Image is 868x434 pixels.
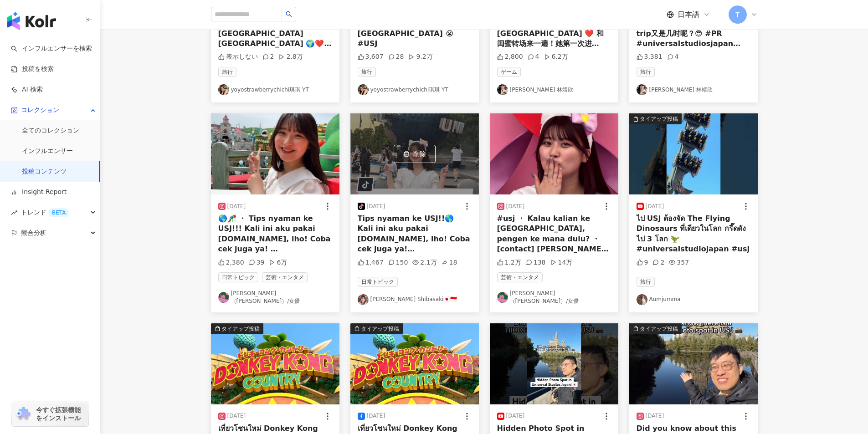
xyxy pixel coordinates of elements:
[358,52,384,61] div: 3,607
[490,113,618,194] img: post-image
[218,84,229,95] img: KOL Avatar
[735,10,740,20] span: T
[11,209,17,216] span: rise
[358,277,398,287] span: 日常トピック
[211,113,339,194] img: post-image
[412,258,437,267] div: 2.1万
[350,323,479,404] img: post-image
[218,84,332,95] a: KOL Avataryoyostrawberrychichi琪琪 YT
[249,258,265,267] div: 39
[15,407,32,421] img: chrome extension
[550,258,573,267] div: 14万
[11,65,54,74] a: 投稿を検索
[21,100,59,120] span: コレクション
[497,272,543,282] span: 芸術・エンタメ
[667,52,679,61] div: 4
[497,67,521,77] span: ゲーム
[278,52,303,61] div: 2.8万
[637,258,648,267] div: 9
[497,84,508,95] img: KOL Avatar
[358,84,472,95] a: KOL Avataryoyostrawberrychichi琪琪 YT
[637,84,647,95] img: KOL Avatar
[646,203,664,210] div: [DATE]
[262,52,274,61] div: 2
[269,258,287,267] div: 6万
[637,277,655,287] span: 旅行
[637,294,750,305] a: KOL AvatarAumjumma
[218,272,258,282] span: 日常トピック
[350,323,479,404] button: タイアップ投稿
[497,290,611,305] a: KOL Avatar[PERSON_NAME]（[PERSON_NAME]）/女優
[11,85,43,94] a: AI 検索
[22,147,73,156] a: インフルエンサー
[286,11,292,17] span: search
[218,52,258,61] div: 表示しない
[262,272,308,282] span: 芸術・エンタメ
[227,203,246,210] div: [DATE]
[637,294,647,305] img: KOL Avatar
[358,67,376,77] span: 旅行
[358,258,384,267] div: 1,467
[11,188,67,197] a: Insight Report
[506,203,525,210] div: [DATE]
[640,114,678,123] div: タイアップ投稿
[669,258,689,267] div: 357
[227,412,246,420] div: [DATE]
[358,214,472,255] div: Tips nyaman ke USJ!!🌎 Kali ini aku pakai [DOMAIN_NAME], lho! Coba cek juga ya! @[DOMAIN_NAME] @[D...
[678,10,699,20] span: 日本語
[637,214,750,255] div: ไป USJ ต้องจัด The Flying Dinosaurs ที่เดียวในโลก กรี๊ดดังไป 3 โลก 🦖#universalstudiojapan #usj
[526,258,546,267] div: 138
[637,67,655,77] span: 旅行
[367,203,385,210] div: [DATE]
[497,84,611,95] a: KOL Avatar[PERSON_NAME] 林靖欣
[36,406,86,422] span: 今すぐ拡張機能をインストール
[629,113,758,194] button: タイアップ投稿
[528,52,539,61] div: 4
[629,323,758,404] button: タイアップ投稿
[544,52,568,61] div: 6.2万
[350,113,479,194] button: 削除
[21,223,46,243] span: 競合分析
[497,292,508,303] img: KOL Avatar
[218,214,332,255] div: 🌎🎢 ・ Tips nyaman ke USJ!!! Kali ini aku pakai [DOMAIN_NAME], lho! Coba cek juga ya! ⁡ @[DOMAIN_NA...
[218,290,332,305] a: KOL Avatar[PERSON_NAME]（[PERSON_NAME]）/女優
[218,292,229,303] img: KOL Avatar
[490,323,618,404] img: post-image
[652,258,664,267] div: 2
[358,84,369,95] img: KOL Avatar
[442,258,457,267] div: 18
[413,150,426,158] span: 削除
[12,402,88,426] a: chrome extension今すぐ拡張機能をインストール
[358,294,369,305] img: KOL Avatar
[211,323,339,404] img: post-image
[497,258,521,267] div: 1.2万
[218,67,236,77] span: 旅行
[629,113,758,194] img: post-image
[7,12,56,30] img: logo
[367,412,385,420] div: [DATE]
[646,412,664,420] div: [DATE]
[506,412,525,420] div: [DATE]
[48,208,69,217] div: BETA
[637,52,663,61] div: 3,381
[408,52,432,61] div: 9.2万
[211,323,339,404] button: タイアップ投稿
[358,294,472,305] a: KOL Avatar[PERSON_NAME] Shibasaki🇯🇵🇮🇩
[221,324,260,333] div: タイアップ投稿
[22,167,67,176] a: 投稿コンテンツ
[218,258,244,267] div: 2,380
[394,145,436,163] button: 削除
[388,52,404,61] div: 28
[11,44,92,53] a: searchインフルエンサーを検索
[21,202,69,223] span: トレンド
[640,324,678,333] div: タイアップ投稿
[388,258,408,267] div: 150
[22,126,79,135] a: 全てのコレクション
[497,214,611,255] div: #usj ・ Kalau kalian ke [GEOGRAPHIC_DATA], pengen ke mana dulu? ・ [contact] [PERSON_NAME]（しばさき ななこ...
[361,324,399,333] div: タイアップ投稿
[497,52,523,61] div: 2,800
[629,323,758,404] img: post-image
[637,84,750,95] a: KOL Avatar[PERSON_NAME] 林靖欣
